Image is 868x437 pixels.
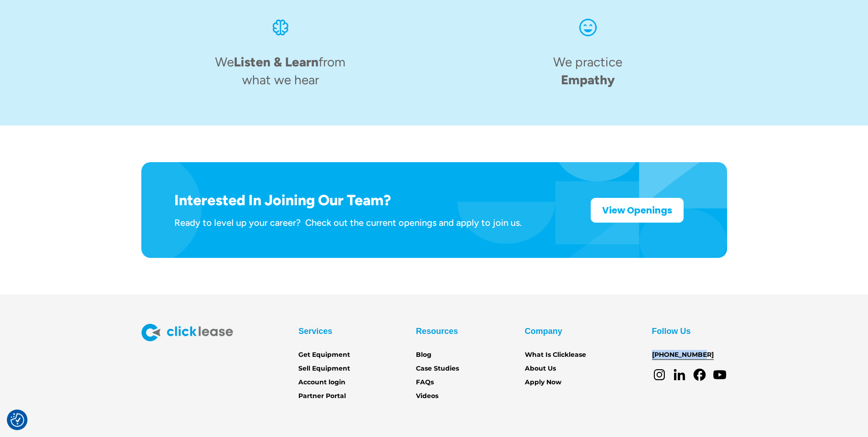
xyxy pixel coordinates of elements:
[234,54,318,70] span: Listen & Learn
[11,413,24,427] button: Consent Preferences
[602,204,672,217] strong: View Openings
[416,350,431,360] a: Blog
[525,350,586,360] a: What Is Clicklease
[652,324,691,339] div: Follow Us
[553,53,622,89] h4: We practice
[652,350,714,360] a: [PHONE_NUMBER]
[591,198,684,223] a: View Openings
[298,350,350,360] a: Get Equipment
[298,324,332,339] div: Services
[270,16,291,38] img: An icon of a brain
[212,53,349,89] h4: We from what we hear
[416,324,458,339] div: Resources
[416,377,434,388] a: FAQs
[298,377,345,388] a: Account login
[525,364,556,374] a: About Us
[561,72,615,87] span: Empathy
[525,324,562,339] div: Company
[416,364,459,374] a: Case Studies
[174,217,522,229] div: Ready to level up your career? Check out the current openings and apply to join us.
[577,16,599,38] img: Smiling face icon
[298,364,350,374] a: Sell Equipment
[174,191,522,209] h1: Interested In Joining Our Team?
[525,377,561,388] a: Apply Now
[11,413,24,427] img: Revisit consent button
[298,391,346,401] a: Partner Portal
[416,391,438,401] a: Videos
[141,324,233,341] img: Clicklease logo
